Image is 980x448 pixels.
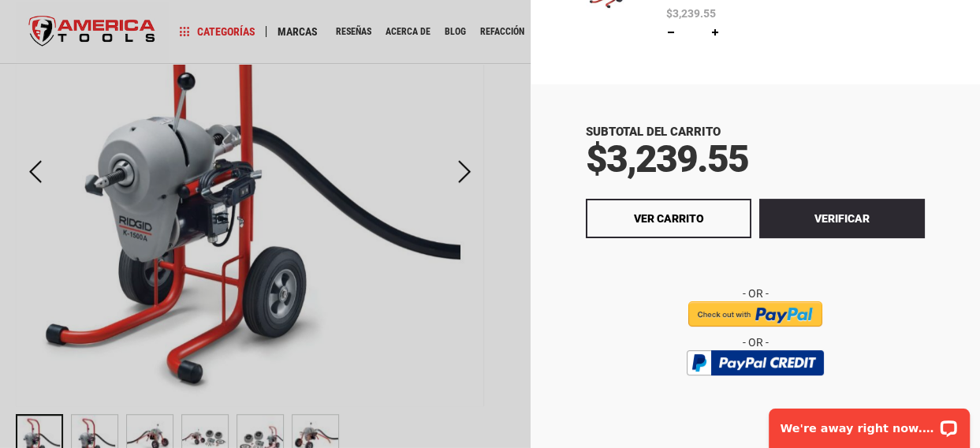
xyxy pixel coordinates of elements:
font: Ver carrito [634,212,704,225]
a: Ver carrito [586,199,751,238]
button: Verificar [759,199,925,238]
font: $3,239.55 [666,7,716,20]
img: btn_bml_text.png [696,379,814,397]
font: $3,239.55 [586,136,748,181]
font: Subtotal del carrito [586,125,721,139]
font: Verificar [814,212,870,225]
iframe: Widget de chat LiveChat [758,398,980,448]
